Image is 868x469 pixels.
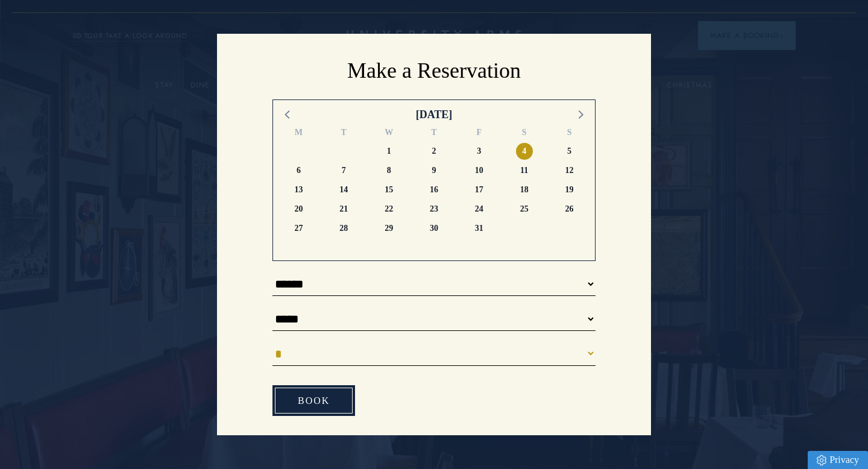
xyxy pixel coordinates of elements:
[380,220,397,237] span: Wednesday 29 October 2025
[471,162,488,179] span: Friday 10 October 2025
[272,385,355,416] a: Book
[808,451,868,469] a: Privacy
[817,455,826,465] img: Privacy
[380,201,397,218] span: Wednesday 22 October 2025
[456,126,502,142] div: F
[380,143,397,160] span: Wednesday 1 October 2025
[335,162,352,179] span: Tuesday 7 October 2025
[335,220,352,237] span: Tuesday 28 October 2025
[561,201,578,218] span: Sunday 26 October 2025
[561,143,578,160] span: Sunday 5 October 2025
[516,143,533,160] span: Saturday 4 October 2025
[335,201,352,218] span: Tuesday 21 October 2025
[366,126,412,142] div: W
[380,181,397,198] span: Wednesday 15 October 2025
[547,126,592,142] div: S
[416,106,453,123] div: [DATE]
[276,126,321,142] div: M
[471,181,488,198] span: Friday 17 October 2025
[290,162,307,179] span: Monday 6 October 2025
[426,220,442,237] span: Thursday 30 October 2025
[516,201,533,218] span: Saturday 25 October 2025
[412,126,457,142] div: T
[290,220,307,237] span: Monday 27 October 2025
[426,201,442,218] span: Thursday 23 October 2025
[502,126,547,142] div: S
[290,181,307,198] span: Monday 13 October 2025
[561,181,578,198] span: Sunday 19 October 2025
[272,57,596,86] h2: Make a Reservation
[426,143,442,160] span: Thursday 2 October 2025
[471,143,488,160] span: Friday 3 October 2025
[335,181,352,198] span: Tuesday 14 October 2025
[561,162,578,179] span: Sunday 12 October 2025
[290,201,307,218] span: Monday 20 October 2025
[380,162,397,179] span: Wednesday 8 October 2025
[516,181,533,198] span: Saturday 18 October 2025
[321,126,366,142] div: T
[471,201,488,218] span: Friday 24 October 2025
[426,162,442,179] span: Thursday 9 October 2025
[516,162,533,179] span: Saturday 11 October 2025
[426,181,442,198] span: Thursday 16 October 2025
[471,220,488,237] span: Friday 31 October 2025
